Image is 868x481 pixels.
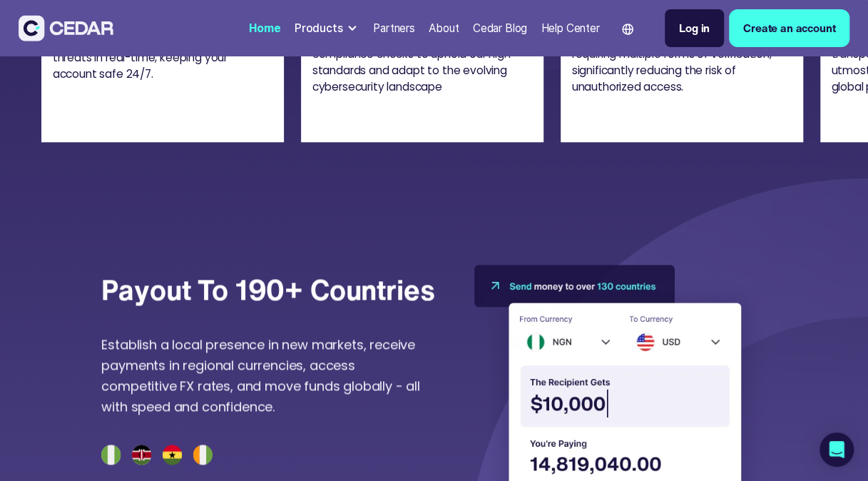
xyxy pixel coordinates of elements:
[467,13,533,44] a: Cedar Blog
[622,24,633,35] img: world icon
[101,335,419,415] span: Establish a local presence in new markets, receive payments in regional currencies, access compet...
[249,20,280,36] div: Home
[729,9,849,47] a: Create an account
[295,20,343,36] div: Products
[367,13,420,44] a: Partners
[423,13,464,44] a: About
[243,13,286,44] a: Home
[289,14,364,42] div: Products
[373,20,415,36] div: Partners
[536,13,606,44] a: Help Center
[101,445,212,464] img: countries
[101,273,434,307] div: Payout to 190+ countries
[541,20,599,36] div: Help Center
[473,20,527,36] div: Cedar Blog
[679,20,710,36] div: Log in
[820,432,854,467] div: Open Intercom Messenger
[429,20,459,36] div: About
[665,9,724,47] a: Log in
